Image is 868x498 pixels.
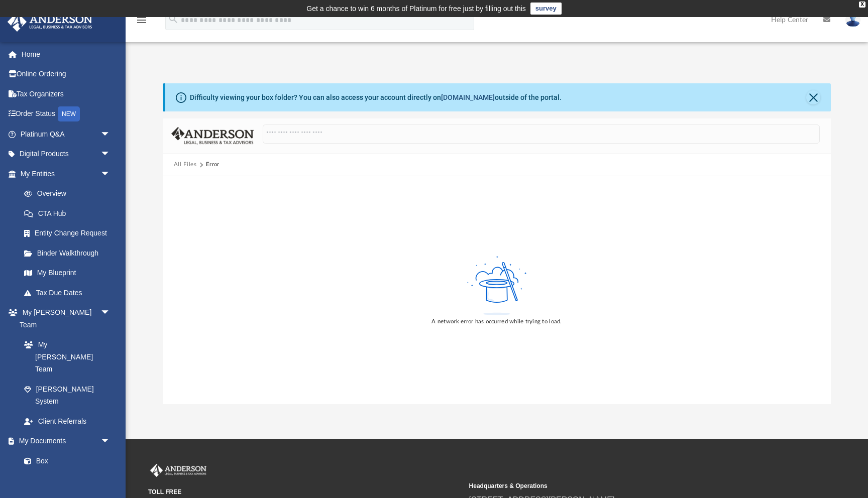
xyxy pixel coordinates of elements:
div: close [859,2,865,8]
i: menu [136,14,148,26]
input: Search files and folders [263,125,820,144]
a: Overview [14,184,126,204]
small: TOLL FREE [148,487,462,496]
a: [PERSON_NAME] System [14,379,121,411]
a: My [PERSON_NAME] Teamarrow_drop_down [7,303,121,335]
a: My Entitiesarrow_drop_down [7,164,126,184]
button: All Files [174,160,197,169]
span: arrow_drop_down [100,144,121,165]
small: Headquarters & Operations [469,481,783,490]
a: Client Referrals [14,411,121,431]
a: menu [136,19,148,26]
span: arrow_drop_down [100,124,121,145]
a: Binder Walkthrough [14,243,126,263]
a: Digital Productsarrow_drop_down [7,144,126,164]
i: search [168,14,179,25]
a: Tax Organizers [7,84,126,104]
a: Box [14,451,116,471]
img: Anderson Advisors Platinum Portal [5,12,95,32]
button: Close [806,90,820,104]
a: Online Ordering [7,64,126,84]
span: arrow_drop_down [100,164,121,184]
a: My Documentsarrow_drop_down [7,431,121,451]
span: arrow_drop_down [100,431,121,452]
a: Tax Due Dates [14,283,126,303]
a: Home [7,44,126,64]
img: Anderson Advisors Platinum Portal [148,464,208,477]
a: CTA Hub [14,203,126,223]
div: A network error has occurred while trying to load. [431,317,562,326]
span: arrow_drop_down [100,303,121,323]
a: My [PERSON_NAME] Team [14,335,116,380]
img: User Pic [845,13,860,27]
div: Error [206,160,219,169]
a: [DOMAIN_NAME] [441,93,495,101]
a: Platinum Q&Aarrow_drop_down [7,124,126,144]
a: My Blueprint [14,263,121,283]
a: Order StatusNEW [7,104,126,125]
div: Get a chance to win 6 months of Platinum for free just by filling out this [306,3,526,15]
div: Difficulty viewing your box folder? You can also access your account directly on outside of the p... [190,92,562,103]
div: NEW [58,106,80,121]
a: survey [530,3,562,15]
a: Entity Change Request [14,223,126,243]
